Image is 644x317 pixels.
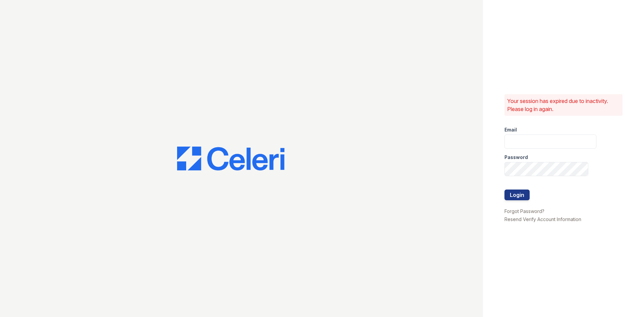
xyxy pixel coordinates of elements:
[507,97,620,113] p: Your session has expired due to inactivity. Please log in again.
[177,147,284,171] img: CE_Logo_Blue-a8612792a0a2168367f1c8372b55b34899dd931a85d93a1a3d3e32e68fde9ad4.png
[504,154,528,161] label: Password
[504,190,530,200] button: Login
[504,126,517,133] label: Email
[504,216,581,222] a: Resend Verify Account Information
[504,208,544,214] a: Forgot Password?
